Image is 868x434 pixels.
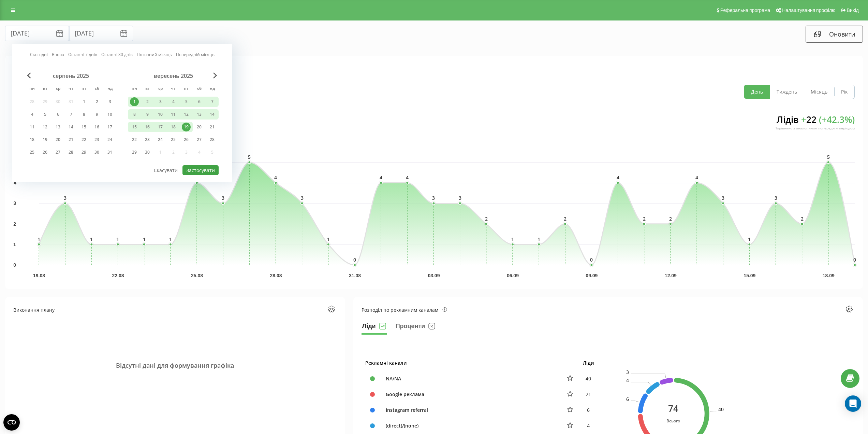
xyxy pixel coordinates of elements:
div: вт 12 серп 2025 р. [39,122,52,132]
div: 6 [54,110,62,119]
a: Поточний місяць [137,51,172,58]
div: 4 [169,97,178,106]
div: 11 [169,110,178,119]
div: 15 [79,123,88,131]
div: 12 [41,123,49,131]
button: Місяць [804,85,834,99]
div: вт 26 серп 2025 р. [39,147,52,157]
div: 3 [156,97,165,106]
div: 13 [54,123,62,131]
div: вт 19 серп 2025 р. [39,135,52,145]
div: 16 [143,123,152,131]
text: 0 [590,256,593,263]
div: 7 [208,97,217,106]
div: ср 27 серп 2025 р. [52,147,64,157]
div: пт 19 вер 2025 р. [180,122,193,132]
div: нд 21 вер 2025 р. [206,122,219,132]
div: 9 [92,110,101,119]
text: 6 [626,396,629,402]
text: 06.09 [507,273,519,278]
div: нд 3 серп 2025 р. [103,97,116,107]
abbr: четвер [168,84,178,94]
div: пт 29 серп 2025 р. [77,147,90,157]
div: 30 [143,148,152,157]
text: 3 [222,195,224,201]
abbr: середа [155,84,165,94]
div: нд 10 серп 2025 р. [103,109,116,120]
div: пн 25 серп 2025 р. [26,147,39,157]
button: Open CMP widget [3,414,20,431]
div: 31 [105,148,114,157]
div: 13 [195,110,204,119]
div: 4 [28,110,36,119]
div: Лідів 22 [775,113,855,137]
div: 24 [156,135,165,144]
a: Останні 30 днів [101,51,133,58]
div: ср 24 вер 2025 р. [154,135,167,145]
span: Next Month [213,72,217,79]
div: 17 [105,123,114,131]
span: Налаштування профілю [782,8,835,13]
div: вт 5 серп 2025 р. [39,109,52,120]
button: Оновити [806,26,863,43]
a: Попередній місяць [176,51,215,58]
div: 6 [195,97,204,106]
text: 1 [90,236,93,242]
div: сб 20 вер 2025 р. [193,122,206,132]
text: 4 [380,174,382,181]
text: 15.09 [744,273,755,278]
div: нд 28 вер 2025 р. [206,135,219,145]
text: 1 [169,236,172,242]
div: пт 26 вер 2025 р. [180,135,193,145]
div: пн 29 вер 2025 р. [128,147,141,157]
text: 1 [538,236,540,242]
div: 27 [54,148,62,157]
div: 22 [130,135,139,144]
a: Сьогодні [30,51,48,58]
div: 2 [143,97,152,106]
div: вт 9 вер 2025 р. [141,109,154,120]
div: чт 7 серп 2025 р. [64,109,77,120]
text: 2 [643,215,646,222]
div: сб 27 вер 2025 р. [193,135,206,145]
text: 12.09 [665,273,677,278]
text: 18.09 [823,273,835,278]
div: 16 [92,123,101,131]
div: 30 [92,148,101,157]
div: 28 [67,148,75,157]
div: 10 [156,110,165,119]
div: 26 [182,135,191,144]
div: 21 [67,135,75,144]
a: Останні 7 днів [68,51,97,58]
div: ср 13 серп 2025 р. [52,122,64,132]
div: 19 [182,123,191,131]
abbr: четвер [66,84,76,94]
text: 40 [718,406,723,412]
div: 28 [208,135,217,144]
div: 23 [92,135,101,144]
div: 12 [182,110,191,119]
div: 29 [130,148,139,157]
text: 4 [14,180,16,185]
div: чт 18 вер 2025 р. [167,122,180,132]
div: пт 8 серп 2025 р. [77,109,90,120]
div: вт 2 вер 2025 р. [141,97,154,107]
abbr: субота [194,84,204,94]
div: 9 [143,110,152,119]
text: 1 [748,236,751,242]
div: 3 [105,97,114,106]
text: 2 [564,215,567,222]
div: серпень 2025 [26,72,116,79]
text: 1 [327,236,330,242]
div: сб 16 серп 2025 р. [90,122,103,132]
text: 2 [801,215,804,222]
div: чт 14 серп 2025 р. [64,122,77,132]
span: Вихід [847,8,859,13]
button: Рік [834,85,854,99]
text: 22.08 [112,273,124,278]
div: 2 [92,97,101,106]
div: 1 [79,97,88,106]
div: сб 9 серп 2025 р. [90,109,103,120]
div: 74 [666,402,680,414]
div: 20 [54,135,62,144]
